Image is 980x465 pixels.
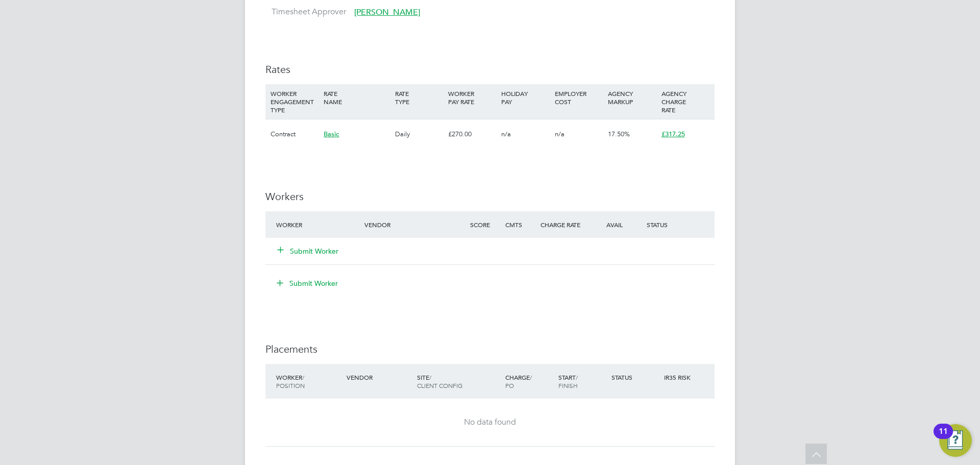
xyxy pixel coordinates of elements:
[268,119,321,149] div: Contract
[393,119,446,149] div: Daily
[354,7,420,17] span: [PERSON_NAME]
[321,84,392,111] div: RATE NAME
[446,119,499,149] div: £270.00
[265,342,715,356] h3: Placements
[344,368,414,386] div: Vendor
[505,373,532,389] span: / PO
[605,84,658,111] div: AGENCY MARKUP
[556,368,609,395] div: Start
[939,431,948,445] div: 11
[538,215,591,234] div: Charge Rate
[414,368,503,395] div: Site
[503,368,556,395] div: Charge
[661,368,697,386] div: IR35 Risk
[558,373,578,389] span: / Finish
[265,190,715,203] h3: Workers
[591,215,644,234] div: Avail
[659,84,712,119] div: AGENCY CHARGE RATE
[501,130,511,138] span: n/a
[608,130,630,138] span: 17.50%
[362,215,468,234] div: Vendor
[939,424,972,457] button: Open Resource Center, 11 new notifications
[468,215,503,234] div: Score
[609,368,662,386] div: Status
[276,373,305,389] span: / Position
[265,63,715,76] h3: Rates
[552,84,605,111] div: EMPLOYER COST
[417,373,462,389] span: / Client Config
[661,130,685,138] span: £317.25
[269,275,346,291] button: Submit Worker
[555,130,565,138] span: n/a
[268,84,321,119] div: WORKER ENGAGEMENT TYPE
[274,215,362,234] div: Worker
[644,215,715,234] div: Status
[265,7,346,17] label: Timesheet Approver
[446,84,499,111] div: WORKER PAY RATE
[393,84,446,111] div: RATE TYPE
[278,246,339,256] button: Submit Worker
[324,130,339,138] span: Basic
[499,84,552,111] div: HOLIDAY PAY
[503,215,538,234] div: Cmts
[274,368,344,395] div: Worker
[276,417,704,428] div: No data found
